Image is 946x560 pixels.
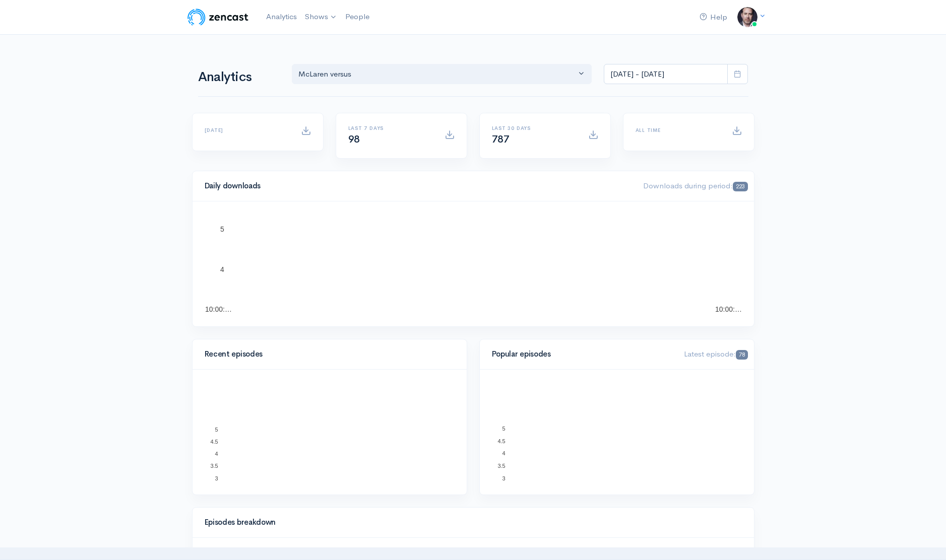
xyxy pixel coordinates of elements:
[341,6,373,28] a: People
[205,214,742,314] svg: A chart.
[737,7,758,27] img: ...
[186,7,250,27] img: ZenCast Logo
[215,475,218,481] text: 3
[502,426,505,432] text: 5
[210,439,218,445] text: 4.5
[215,451,218,457] text: 4
[502,450,505,456] text: 4
[636,127,720,133] h6: All time
[298,68,577,80] div: McLaren versus
[348,125,432,131] h6: Last 7 days
[492,125,576,131] h6: Last 30 days
[205,382,455,482] svg: A chart.
[215,426,218,432] text: 5
[210,463,218,469] text: 3.5
[497,438,505,444] text: 4.5
[292,64,592,85] button: McLaren versus
[604,64,728,85] input: analytics date range selector
[492,350,672,359] h4: Popular episodes
[733,182,747,191] span: 223
[205,182,632,190] h4: Daily downloads
[262,6,301,28] a: Analytics
[220,265,224,273] text: 4
[684,349,747,359] span: Latest episode:
[348,133,360,146] span: 98
[492,382,742,482] svg: A chart.
[696,7,731,28] a: Help
[643,181,747,190] span: Downloads during period:
[301,6,341,28] a: Shows
[205,127,289,133] h6: [DATE]
[502,475,505,481] text: 3
[912,526,936,550] iframe: gist-messenger-bubble-iframe
[736,350,747,360] span: 78
[497,463,505,469] text: 3.5
[205,305,232,313] text: 10:00:…
[220,225,224,233] text: 5
[205,518,736,527] h4: Episodes breakdown
[205,350,449,359] h4: Recent episodes
[198,70,280,85] h1: Analytics
[492,133,510,146] span: 787
[715,305,742,313] text: 10:00:…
